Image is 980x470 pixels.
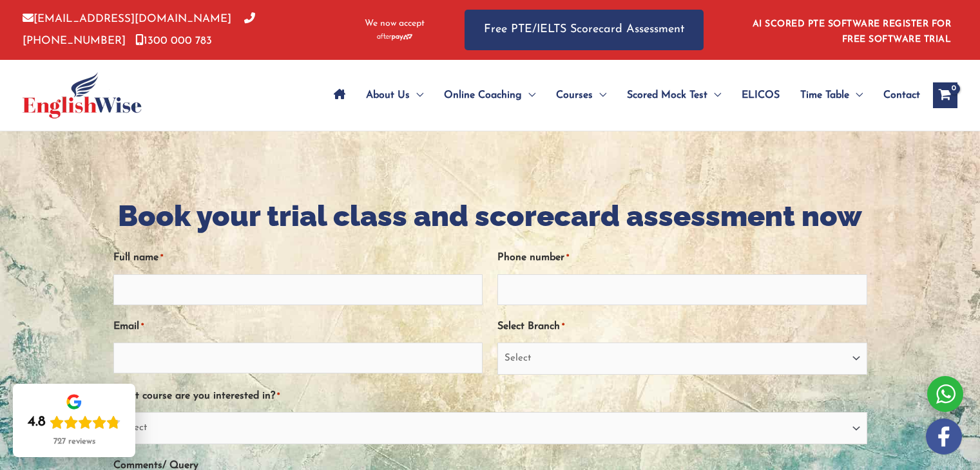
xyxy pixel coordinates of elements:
[53,437,95,447] div: 727 reviews
[113,316,144,337] label: Email
[377,33,412,41] img: Afterpay-Logo
[497,247,569,268] label: Phone number
[627,73,707,118] span: Scored Mock Test
[926,418,962,455] img: white-facebook.png
[113,386,280,407] label: What course are you interested in?
[28,413,46,431] div: 4.8
[790,73,873,118] a: Time TableMenu Toggle
[745,9,957,51] aside: Header Widget 1
[23,14,231,24] a: [EMAIL_ADDRESS][DOMAIN_NAME]
[113,196,867,236] h1: Book your trial class and scorecard assessment now
[933,82,957,108] a: View Shopping Cart, empty
[546,73,617,118] a: CoursesMenu Toggle
[356,73,434,118] a: About UsMenu Toggle
[465,10,704,50] a: Free PTE/IELTS Scorecard Assessment
[742,73,780,118] span: ELICOS
[323,73,920,118] nav: Site Navigation: Main Menu
[617,73,731,118] a: Scored Mock TestMenu Toggle
[135,35,212,46] a: 1300 000 783
[753,19,952,44] a: AI SCORED PTE SOFTWARE REGISTER FOR FREE SOFTWARE TRIAL
[23,14,255,46] a: [PHONE_NUMBER]
[593,73,606,118] span: Menu Toggle
[365,17,425,30] span: We now accept
[410,73,423,118] span: Menu Toggle
[444,73,522,118] span: Online Coaching
[800,73,849,118] span: Time Table
[366,73,410,118] span: About Us
[707,73,721,118] span: Menu Toggle
[849,73,863,118] span: Menu Toggle
[434,73,546,118] a: Online CoachingMenu Toggle
[556,73,593,118] span: Courses
[113,247,163,268] label: Full name
[883,73,920,118] span: Contact
[497,316,564,337] label: Select Branch
[522,73,535,118] span: Menu Toggle
[23,72,142,118] img: cropped-ew-logo
[873,73,920,118] a: Contact
[28,413,120,431] div: Rating: 4.8 out of 5
[731,73,790,118] a: ELICOS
